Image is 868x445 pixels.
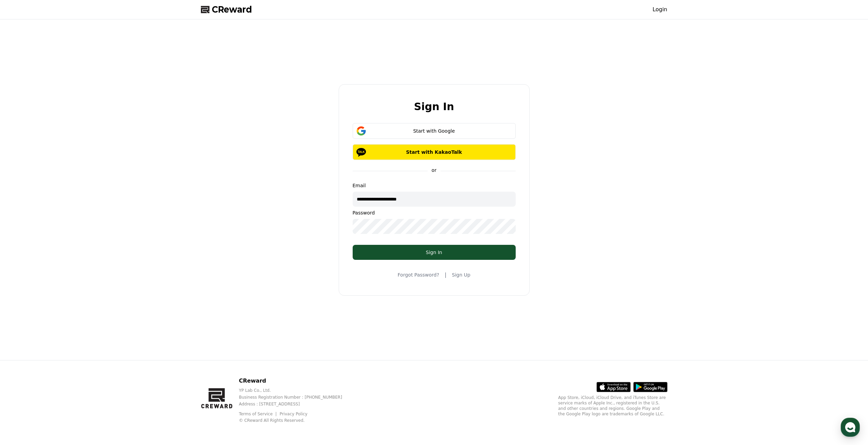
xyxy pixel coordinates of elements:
[101,226,118,232] span: Settings
[414,101,454,112] h2: Sign In
[239,401,353,407] p: Address : [STREET_ADDRESS]
[280,412,308,416] a: Privacy Policy
[363,149,506,155] p: Start with KakaoTalk
[2,216,45,233] a: Home
[558,395,667,417] p: App Store, iCloud, iCloud Drive, and iTunes Store are service marks of Apple Inc., registered in ...
[201,4,252,15] a: CReward
[239,395,353,400] p: Business Registration Number : [PHONE_NUMBER]
[353,123,516,139] button: Start with Google
[398,271,439,278] a: Forgot Password?
[652,5,667,14] a: Login
[445,271,446,279] span: |
[212,4,252,15] span: CReward
[17,226,29,232] span: Home
[239,388,353,393] p: YP Lab Co., Ltd.
[427,167,440,174] p: or
[45,216,88,233] a: Messages
[353,245,516,260] button: Sign In
[57,227,77,232] span: Messages
[363,128,506,134] div: Start with Google
[88,216,131,233] a: Settings
[353,182,516,189] p: Email
[239,377,353,385] p: CReward
[452,271,470,278] a: Sign Up
[239,418,353,423] p: © CReward All Rights Reserved.
[366,249,502,256] div: Sign In
[239,412,278,416] a: Terms of Service
[353,209,516,216] p: Password
[353,144,516,160] button: Start with KakaoTalk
